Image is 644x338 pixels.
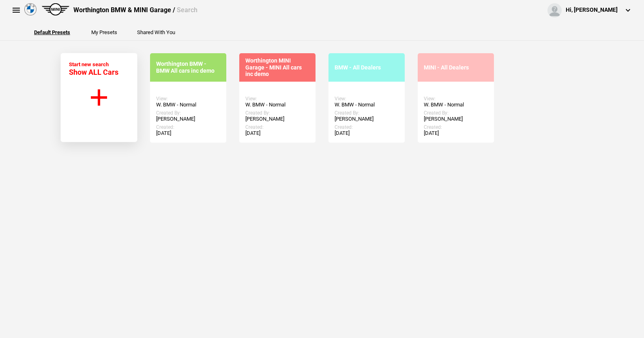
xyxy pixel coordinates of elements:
[424,110,488,116] div: Created By:
[156,110,220,116] div: Created By:
[424,116,488,122] div: [PERSON_NAME]
[34,30,70,35] button: Default Presets
[245,130,309,136] div: [DATE]
[137,30,175,35] button: Shared With You
[424,96,488,102] div: View:
[424,102,488,108] div: W. BMW - Normal
[335,116,399,122] div: [PERSON_NAME]
[156,130,220,136] div: [DATE]
[156,96,220,102] div: View:
[566,6,618,14] div: Hi, [PERSON_NAME]
[42,3,69,15] img: mini.png
[245,57,309,78] div: Worthington MINI Garage - MINI All cars inc demo
[177,6,197,14] span: Search
[424,130,488,136] div: [DATE]
[335,124,399,130] div: Created:
[91,30,117,35] button: My Presets
[156,116,220,122] div: [PERSON_NAME]
[245,102,309,108] div: W. BMW - Normal
[73,6,197,15] div: Worthington BMW & MINI Garage /
[60,53,137,142] button: Start new search Show ALL Cars
[424,124,488,130] div: Created:
[335,102,399,108] div: W. BMW - Normal
[335,130,399,136] div: [DATE]
[245,96,309,102] div: View:
[24,3,36,15] img: bmw.png
[335,110,399,116] div: Created By:
[335,64,399,71] div: BMW - All Dealers
[156,102,220,108] div: W. BMW - Normal
[245,110,309,116] div: Created By:
[69,68,118,76] span: Show ALL Cars
[335,96,399,102] div: View:
[424,64,488,71] div: MINI - All Dealers
[245,116,309,122] div: [PERSON_NAME]
[69,61,118,76] div: Start new search
[156,124,220,130] div: Created:
[245,124,309,130] div: Created:
[156,61,220,74] div: Worthington BMW - BMW All cars inc demo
